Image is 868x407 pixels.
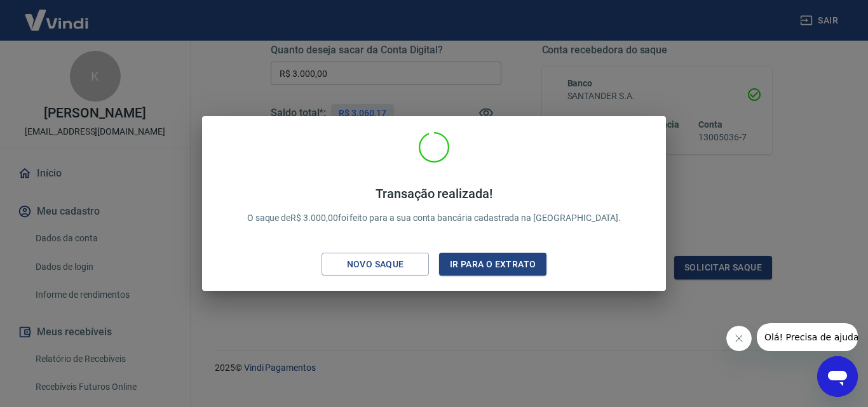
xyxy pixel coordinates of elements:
p: O saque de R$ 3.000,00 foi feito para a sua conta bancária cadastrada na [GEOGRAPHIC_DATA]. [247,186,621,225]
iframe: Mensagem da empresa [757,323,858,351]
div: Novo saque [332,257,419,272]
button: Novo saque [322,253,429,276]
iframe: Fechar mensagem [726,326,752,351]
span: Olá! Precisa de ajuda? [8,9,107,19]
h4: Transação realizada! [247,186,621,201]
button: Ir para o extrato [439,253,546,276]
iframe: Botão para abrir a janela de mensagens [817,356,858,397]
